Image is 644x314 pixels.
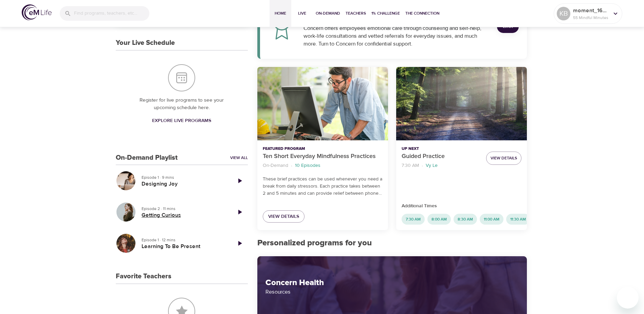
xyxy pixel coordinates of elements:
[116,171,136,191] button: Designing Joy
[480,214,503,225] div: 11:00 AM
[142,212,226,219] h5: Getting Curious
[291,161,292,170] li: ·
[22,4,52,20] img: logo
[149,115,214,127] a: Explore Live Programs
[617,287,639,309] iframe: Button to launch messaging window
[116,154,178,162] h3: On-Demand Playlist
[303,24,489,48] div: Concern offers employees emotional care through counseling and self-help, work-life consultations...
[573,15,609,21] p: 55 Mindful Minutes
[116,233,136,254] button: Learning To Be Present
[142,180,226,188] h5: Designing Joy
[116,39,175,47] h3: Your Live Schedule
[402,146,481,152] p: Up Next
[506,214,530,225] div: 11:30 AM
[454,216,477,222] span: 8:30 AM
[316,10,340,17] span: On-Demand
[232,173,248,189] a: Play Episode
[426,162,438,169] p: Vy Le
[427,214,451,225] div: 8:00 AM
[402,161,481,170] nav: breadcrumb
[129,97,234,112] p: Register for live programs to see your upcoming schedule here.
[402,214,425,225] div: 7:30 AM
[294,10,310,17] span: Live
[152,117,211,125] span: Explore Live Programs
[346,10,366,17] span: Teachers
[263,161,383,170] nav: breadcrumb
[232,235,248,251] a: Play Episode
[454,214,477,225] div: 8:30 AM
[402,216,425,222] span: 7:30 AM
[142,206,226,212] p: Episode 2 · 11 mins
[263,146,383,152] p: Featured Program
[116,202,136,222] button: Getting Curious
[168,64,195,91] img: Your Live Schedule
[427,216,451,222] span: 8:00 AM
[480,216,503,222] span: 11:00 AM
[402,152,481,161] p: Guided Practice
[265,278,519,288] h2: Concern Health
[230,155,248,161] a: View All
[491,155,517,162] span: View Details
[402,162,419,169] p: 7:30 AM
[74,6,149,21] input: Find programs, teachers, etc...
[257,238,527,248] h2: Personalized programs for you
[396,67,527,141] button: Guided Practice
[272,10,289,17] span: Home
[116,273,171,280] h3: Favorite Teachers
[371,10,400,17] span: 1% Challenge
[265,288,519,296] p: Resources
[486,152,521,165] button: View Details
[295,162,320,169] p: 10 Episodes
[263,176,383,197] p: These brief practices can be used whenever you need a break from daily stressors. Each practice t...
[263,162,288,169] p: On-Demand
[142,237,226,243] p: Episode 1 · 12 mins
[263,152,383,161] p: Ten Short Everyday Mindfulness Practices
[422,161,423,170] li: ·
[142,174,226,180] p: Episode 1 · 9 mins
[257,67,388,141] button: Ten Short Everyday Mindfulness Practices
[506,216,530,222] span: 11:30 AM
[405,10,439,17] span: The Connection
[142,243,226,250] h5: Learning To Be Present
[268,212,299,221] span: View Details
[573,6,609,15] p: moment_1695906020
[263,210,305,223] a: View Details
[402,203,521,210] p: Additional Times
[557,7,570,20] div: KB
[232,204,248,220] a: Play Episode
